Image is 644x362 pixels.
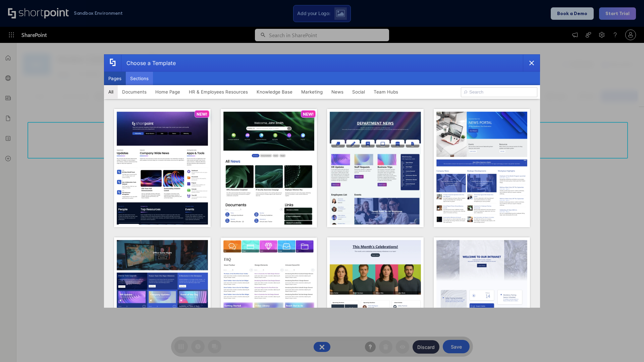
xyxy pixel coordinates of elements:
[104,85,118,99] button: All
[104,72,126,85] button: Pages
[151,85,184,99] button: Home Page
[184,85,252,99] button: HR & Employees Resources
[121,55,176,71] div: Choose a Template
[461,87,537,97] input: Search
[252,85,297,99] button: Knowledge Base
[104,54,540,308] div: template selector
[197,112,207,117] p: NEW!
[348,85,369,99] button: Social
[126,72,153,85] button: Sections
[327,85,348,99] button: News
[118,85,151,99] button: Documents
[369,85,402,99] button: Team Hubs
[297,85,327,99] button: Marketing
[303,112,314,117] p: NEW!
[610,330,644,362] iframe: Chat Widget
